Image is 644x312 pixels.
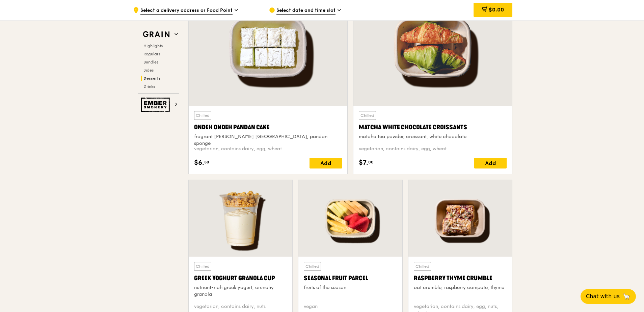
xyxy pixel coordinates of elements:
[194,146,342,152] div: vegetarian, contains dairy, egg, wheat
[204,159,209,165] span: 50
[304,274,397,283] div: Seasonal Fruit Parcel
[489,6,504,13] span: $0.00
[141,98,172,112] img: Ember Smokery web logo
[194,111,211,120] div: Chilled
[359,133,507,140] div: matcha tea powder, croissant, white chocolate
[140,7,233,15] span: Select a delivery address or Food Point
[276,7,336,15] span: Select date and time slot
[143,68,154,73] span: Sides
[304,284,397,291] div: fruits of the season
[143,52,160,56] span: Regulars
[141,28,172,41] img: Grain web logo
[304,262,321,271] div: Chilled
[310,158,342,168] div: Add
[194,133,342,147] div: fragrant [PERSON_NAME] [GEOGRAPHIC_DATA], pandan sponge
[359,111,376,120] div: Chilled
[359,146,507,152] div: vegetarian, contains dairy, egg, wheat
[143,76,161,81] span: Desserts
[414,262,431,271] div: Chilled
[194,123,342,132] div: Ondeh Ondeh Pandan Cake
[414,284,507,291] div: oat crumble, raspberry compote, thyme
[414,274,507,283] div: Raspberry Thyme Crumble
[194,262,211,271] div: Chilled
[359,123,507,132] div: Matcha White Chocolate Croissants
[143,60,158,64] span: Bundles
[581,289,636,304] button: Chat with us🦙
[194,274,287,283] div: Greek Yoghurt Granola Cup
[622,292,630,301] span: 🦙
[474,158,507,168] div: Add
[359,158,368,168] span: $7.
[368,159,374,165] span: 00
[143,44,163,48] span: Highlights
[194,284,287,298] div: nutrient-rich greek yogurt, crunchy granola
[586,292,620,301] span: Chat with us
[194,158,204,168] span: $6.
[143,84,155,89] span: Drinks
